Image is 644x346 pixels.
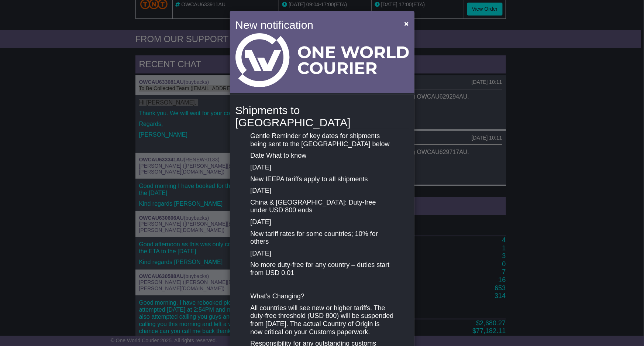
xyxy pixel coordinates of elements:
[250,230,393,246] p: New tariff rates for some countries; 10% for others
[250,292,393,301] p: What’s Changing?
[250,261,393,277] p: No more duty-free for any country – duties start from USD 0.01
[250,175,393,184] p: New IEEPA tariffs apply to all shipments
[235,17,394,33] h4: New notification
[250,218,393,226] p: [DATE]
[404,19,409,28] span: ×
[400,16,412,31] button: Close
[235,104,409,129] h4: Shipments to [GEOGRAPHIC_DATA]
[250,187,393,195] p: [DATE]
[250,164,393,172] p: [DATE]
[250,199,393,215] p: China & [GEOGRAPHIC_DATA]: Duty-free under USD 800 ends
[250,304,393,336] p: All countries will see new or higher tariffs. The duty-free threshold (USD 800) will be suspended...
[250,132,393,148] p: Gentle Reminder of key dates for shipments being sent to the [GEOGRAPHIC_DATA] below
[250,152,393,160] p: Date What to know
[250,250,393,258] p: [DATE]
[235,33,409,87] img: Light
